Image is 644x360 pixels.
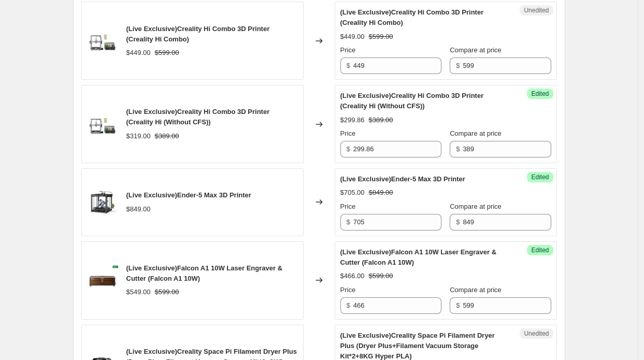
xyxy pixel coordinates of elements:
[369,188,393,198] strike: $849.00
[456,145,460,153] span: $
[450,203,502,210] span: Compare at price
[450,286,502,294] span: Compare at price
[524,329,549,338] span: Unedited
[155,48,179,58] strike: $599.00
[450,129,502,137] span: Compare at price
[340,332,495,360] span: (Live Exclusive)Creality Space Pi Filament Dryer Plus (Dryer Plus+Filament Vacuum Storage Kit*2+8...
[155,131,179,141] strike: $389.00
[340,188,365,198] div: $705.00
[340,203,356,210] span: Price
[456,218,460,226] span: $
[340,46,356,54] span: Price
[450,46,502,54] span: Compare at price
[340,115,365,125] div: $299.86
[340,129,356,137] span: Price
[456,301,460,309] span: $
[347,218,350,226] span: $
[340,175,465,183] span: (Live Exclusive)Ender-5 Max 3D Printer
[126,191,251,199] span: (Live Exclusive)Ender-5 Max 3D Printer
[340,92,484,110] span: (Live Exclusive)Creality Hi Combo 3D Printer (Creality Hi (Without CFS))
[126,48,151,58] div: $449.00
[531,246,549,254] span: Edited
[87,109,118,140] img: PNG_feb789ca-c3a7-417b-9bf9-54cd9413e0f0_80x.png
[347,145,350,153] span: $
[126,25,270,43] span: (Live Exclusive)Creality Hi Combo 3D Printer (Creality Hi Combo)
[87,265,118,296] img: visit_80x.png
[456,62,460,69] span: $
[531,90,549,98] span: Edited
[126,204,151,214] div: $849.00
[340,271,365,281] div: $466.00
[87,25,118,56] img: PNG_feb789ca-c3a7-417b-9bf9-54cd9413e0f0_80x.png
[126,264,283,282] span: (Live Exclusive)Falcon A1 10W Laser Engraver & Cutter (Falcon A1 10W)
[347,301,350,309] span: $
[524,6,549,15] span: Unedited
[531,173,549,181] span: Edited
[126,131,151,141] div: $319.00
[340,8,484,26] span: (Live Exclusive)Creality Hi Combo 3D Printer (Creality Hi Combo)
[87,186,118,218] img: Shopify__1600X1600px_Ender-5_Max_8f7543c0-9100-4876-8a80-723c090ad116_80x.webp
[369,271,393,281] strike: $599.00
[340,286,356,294] span: Price
[369,115,393,125] strike: $389.00
[126,287,151,297] div: $549.00
[340,32,365,42] div: $449.00
[369,32,393,42] strike: $599.00
[155,287,179,297] strike: $599.00
[340,248,497,266] span: (Live Exclusive)Falcon A1 10W Laser Engraver & Cutter (Falcon A1 10W)
[347,62,350,69] span: $
[126,108,270,126] span: (Live Exclusive)Creality Hi Combo 3D Printer (Creality Hi (Without CFS))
